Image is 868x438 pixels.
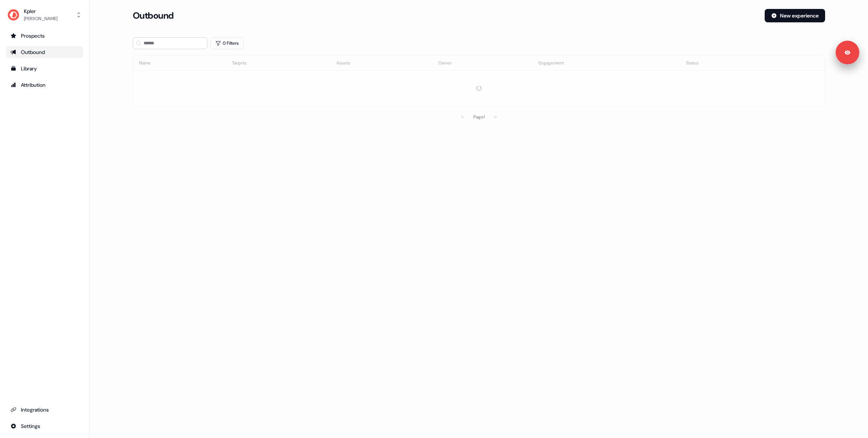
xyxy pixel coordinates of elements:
[6,420,83,432] a: Go to integrations
[10,406,79,413] div: Integrations
[10,422,79,430] div: Settings
[10,65,79,72] div: Library
[6,79,83,91] a: Go to attribution
[10,81,79,89] div: Attribution
[24,15,57,22] div: [PERSON_NAME]
[24,7,57,15] div: Kpler
[133,10,174,21] h3: Outbound
[210,37,244,49] button: 0 Filters
[6,63,83,74] a: Go to templates
[765,9,825,22] button: New experience
[10,48,79,56] div: Outbound
[6,30,83,42] a: Go to prospects
[6,404,83,416] a: Go to integrations
[6,46,83,58] a: Go to outbound experience
[10,32,79,39] div: Prospects
[6,6,83,24] button: Kpler[PERSON_NAME]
